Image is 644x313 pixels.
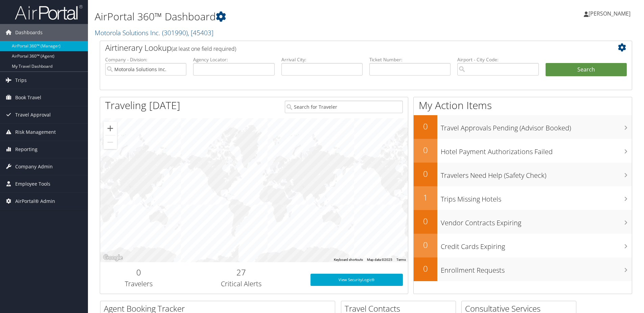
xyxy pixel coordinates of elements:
a: 0Hotel Payment Authorizations Failed [414,139,632,163]
span: Travel Approval [15,106,51,123]
span: AirPortal® Admin [15,193,55,210]
span: (at least one field required) [171,45,236,53]
a: 1Trips Missing Hotels [414,186,632,210]
h3: Trips Missing Hotels [441,191,632,204]
span: Trips [15,72,27,89]
a: 0Credit Cards Expiring [414,234,632,257]
a: Motorola Solutions Inc. [95,28,213,37]
label: Airport - City Code: [457,56,538,63]
h3: Hotel Payment Authorizations Failed [441,144,632,156]
a: 0Travel Approvals Pending (Advisor Booked) [414,115,632,139]
input: Search for Traveler [285,101,403,113]
label: Arrival City: [281,56,363,63]
h3: Enrollment Requests [441,262,632,275]
h2: 0 [414,121,437,132]
a: 0Vendor Contracts Expiring [414,210,632,234]
span: Reporting [15,141,38,158]
span: Employee Tools [15,175,50,192]
span: [PERSON_NAME] [589,10,630,17]
img: Google [102,253,124,262]
span: ( 301990 ) [162,28,188,37]
h3: Travelers Need Help (Safety Check) [441,167,632,180]
h2: Airtinerary Lookup [105,42,582,54]
label: Ticket Number: [369,56,451,63]
h3: Vendor Contracts Expiring [441,215,632,228]
h2: 27 [182,267,300,278]
label: Agency Locator: [193,56,274,63]
button: Zoom out [103,135,117,149]
a: Open this area in Google Maps (opens a new window) [102,253,124,262]
h3: Travel Approvals Pending (Advisor Booked) [441,120,632,133]
a: View SecurityLogic® [310,274,403,286]
span: Dashboards [15,24,43,41]
h2: 0 [414,239,437,251]
span: Book Travel [15,89,41,106]
h1: AirPortal 360™ Dashboard [95,9,456,24]
img: airportal-logo.png [15,4,83,20]
span: Company Admin [15,158,53,175]
label: Company - Division: [105,56,186,63]
h2: 0 [414,168,437,180]
h2: 1 [414,192,437,203]
button: Search [546,63,627,77]
h1: My Action Items [414,98,632,112]
h1: Traveling [DATE] [105,98,180,112]
h3: Travelers [105,279,172,289]
a: Terms (opens in new tab) [396,258,406,262]
button: Keyboard shortcuts [334,257,363,262]
a: [PERSON_NAME] [584,3,637,24]
a: 0Travelers Need Help (Safety Check) [414,163,632,186]
span: Risk Management [15,124,56,141]
h3: Critical Alerts [182,279,300,289]
h2: 0 [414,263,437,274]
h2: 0 [105,267,172,278]
button: Zoom in [103,122,117,135]
h3: Credit Cards Expiring [441,238,632,251]
a: 0Enrollment Requests [414,257,632,281]
span: , [ 45403 ] [188,28,213,37]
span: Map data ©2025 [367,258,392,262]
h2: 0 [414,144,437,156]
h2: 0 [414,215,437,227]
